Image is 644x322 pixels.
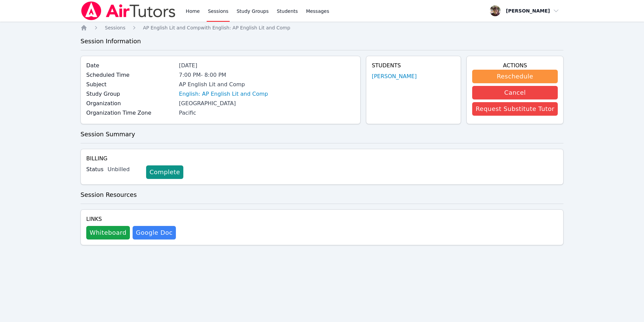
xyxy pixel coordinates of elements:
a: [PERSON_NAME] [372,72,417,80]
span: AP English Lit and Comp with English: AP English Lit and Comp [143,25,290,30]
button: Whiteboard [86,226,130,239]
div: Unbilled [108,165,141,174]
label: Organization Time Zone [86,109,175,117]
div: [DATE] [179,62,355,70]
h3: Session Resources [80,190,563,200]
label: Status [86,165,103,174]
div: Pacific [179,109,355,117]
button: Request Substitute Tutor [472,102,558,116]
a: Complete [146,165,183,179]
a: English: AP English Lit and Comp [179,90,268,98]
h4: Links [86,215,176,223]
h3: Session Summary [80,130,563,139]
button: Cancel [472,86,558,99]
h3: Session Information [80,37,563,46]
h4: Billing [86,155,558,163]
label: Study Group [86,90,175,98]
label: Organization [86,99,175,108]
label: Date [86,62,175,70]
h4: Students [372,62,455,70]
a: Google Doc [133,226,176,239]
span: Messages [306,8,329,15]
div: 7:00 PM - 8:00 PM [179,71,355,79]
span: Sessions [105,25,125,30]
img: Air Tutors [80,1,176,20]
nav: Breadcrumb [80,24,563,31]
div: [GEOGRAPHIC_DATA] [179,99,355,108]
a: Sessions [105,24,125,31]
label: Scheduled Time [86,71,175,79]
div: AP English Lit and Comp [179,80,355,89]
a: AP English Lit and Compwith English: AP English Lit and Comp [143,24,290,31]
button: Reschedule [472,70,558,83]
h4: Actions [472,62,558,70]
label: Subject [86,80,175,89]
